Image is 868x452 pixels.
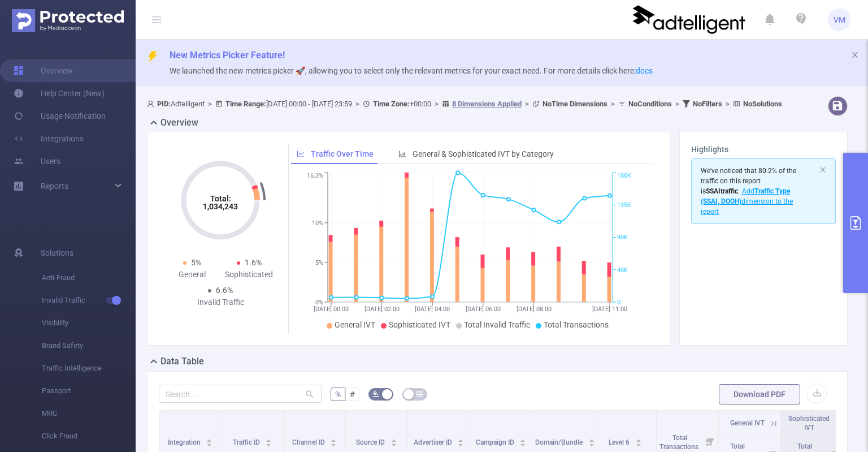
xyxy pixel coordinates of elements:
i: icon: table [416,390,423,397]
span: General IVT [730,419,765,427]
span: 1.6% [245,258,262,267]
span: Invalid Traffic [42,289,136,312]
span: > [522,100,532,108]
i: icon: caret-down [390,442,397,445]
a: Reports [41,175,68,197]
i: icon: caret-up [331,437,337,441]
span: General IVT [335,320,375,329]
tspan: [DATE] 04:00 [415,305,450,313]
a: Help Center (New) [14,82,105,105]
i: icon: caret-down [331,442,337,445]
tspan: [DATE] 06:00 [466,305,501,313]
span: Traffic ID [233,438,262,446]
span: Sophisticated IVT [788,415,830,432]
span: We've noticed that 80.2% of the traffic on this report is . [701,167,796,216]
h2: Data Table [160,355,204,368]
span: MRC [42,402,136,425]
span: Traffic Over Time [311,149,374,158]
a: Integrations [14,127,84,150]
div: Sort [265,437,272,444]
tspan: Total: [210,194,231,203]
i: icon: line-chart [297,150,305,158]
span: 5% [191,258,201,267]
b: No Conditions [628,100,672,108]
i: icon: caret-down [588,442,594,445]
i: icon: caret-up [266,437,272,441]
span: Adtelligent [DATE] 00:00 - [DATE] 23:59 +00:00 [147,100,782,108]
tspan: 5% [315,259,323,266]
div: Sort [519,437,526,444]
i: icon: caret-up [520,437,526,441]
i: icon: close [851,51,859,59]
span: > [205,100,215,108]
b: SSAI traffic [706,187,738,195]
span: We launched the new metrics picker 🚀, allowing you to select only the relevant metrics for your e... [170,66,653,75]
span: Brand Safety [42,334,136,357]
i: icon: caret-up [635,437,641,441]
a: Usage Notification [14,105,106,127]
span: Passport [42,380,136,402]
div: General [163,269,220,281]
span: Integration [168,438,202,446]
b: No Time Dimensions [542,100,607,108]
i: icon: caret-up [588,437,594,441]
tspan: 1,034,243 [203,202,238,211]
span: Add dimension to the report [701,187,793,216]
div: Sort [635,437,642,444]
div: Sort [206,437,212,444]
div: Invalid Traffic [192,296,249,308]
i: icon: caret-up [206,437,212,441]
span: Level 6 [609,438,631,446]
span: Total Transactions [659,434,700,451]
input: Search... [159,385,322,403]
span: Campaign ID [476,438,516,446]
span: Total Transactions [544,320,609,329]
b: Time Zone: [373,100,410,108]
span: > [672,100,683,108]
span: > [722,100,733,108]
u: 8 Dimensions Applied [452,100,522,108]
span: VM [834,8,845,31]
b: Time Range: [225,100,266,108]
i: icon: caret-up [458,437,464,441]
tspan: [DATE] 00:00 [314,305,349,313]
span: Visibility [42,312,136,334]
a: docs [636,66,653,75]
tspan: 16.3% [307,173,323,180]
span: Reports [41,182,68,191]
tspan: 90K [617,234,628,242]
b: No Solutions [743,100,782,108]
span: New Metrics Picker Feature! [170,50,285,61]
span: > [352,100,363,108]
div: Sort [390,437,397,444]
h2: Overview [160,116,198,130]
i: icon: caret-down [206,442,212,445]
span: Channel ID [292,438,327,446]
span: > [431,100,442,108]
tspan: 0% [315,299,323,306]
span: Advertiser ID [414,438,454,446]
b: PID: [157,100,171,108]
div: Sort [457,437,464,444]
tspan: 45K [617,266,628,274]
tspan: [DATE] 02:00 [364,305,400,313]
h3: Highlights [691,144,836,156]
tspan: 135K [617,201,631,209]
div: Sophisticated [220,269,277,281]
span: % [335,390,341,399]
button: icon: close [819,163,826,176]
tspan: 180K [617,173,631,180]
span: Click Fraud [42,425,136,447]
span: Anti-Fraud [42,266,136,289]
span: 6.6% [216,286,233,295]
button: Download PDF [719,384,800,404]
span: Total Invalid Traffic [464,320,530,329]
tspan: [DATE] 08:00 [517,305,552,313]
tspan: 10% [312,219,323,227]
i: icon: caret-down [520,442,526,445]
b: No Filters [693,100,722,108]
i: icon: close [819,166,826,173]
span: Sophisticated IVT [389,320,450,329]
a: Overview [14,59,73,82]
i: icon: bg-colors [372,390,379,397]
